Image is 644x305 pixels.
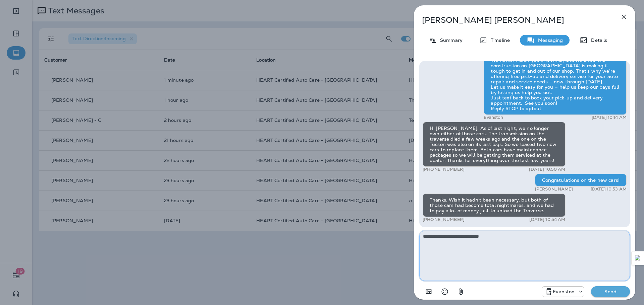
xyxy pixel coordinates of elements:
p: [DATE] 10:50 AM [529,167,565,172]
button: Select an emoji [438,285,451,298]
p: Summary [437,37,463,43]
p: Timeline [487,37,510,43]
p: [DATE] 10:54 AM [529,217,565,222]
div: Hi [PERSON_NAME], this is [PERSON_NAME] from HEART Evanston. We haven’t seen you in a while, and ... [484,43,627,115]
p: [PHONE_NUMBER] [423,167,465,172]
button: Add in a premade template [422,285,435,298]
img: Detect Auto [635,255,641,261]
div: Congratulations on the new cars! [535,174,627,186]
p: Evanston [553,289,575,294]
p: Details [588,37,607,43]
div: Thanks. Wish it hadn't been necessary, but both of those cars had become total nightmares, and we... [423,194,566,217]
div: +1 (847) 892-1225 [542,288,584,296]
p: [DATE] 10:14 AM [592,115,627,120]
p: Send [596,289,625,295]
button: Send [591,286,630,297]
p: Messaging [535,37,563,43]
p: [PERSON_NAME] [535,186,573,192]
p: [PERSON_NAME] [PERSON_NAME] [422,15,605,25]
div: Hi [PERSON_NAME]. As of last night, we no longer own either of those cars. The transmission on th... [423,122,566,167]
p: [PHONE_NUMBER] [423,217,465,222]
p: [DATE] 10:53 AM [591,186,627,192]
p: Evanston [484,115,503,120]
